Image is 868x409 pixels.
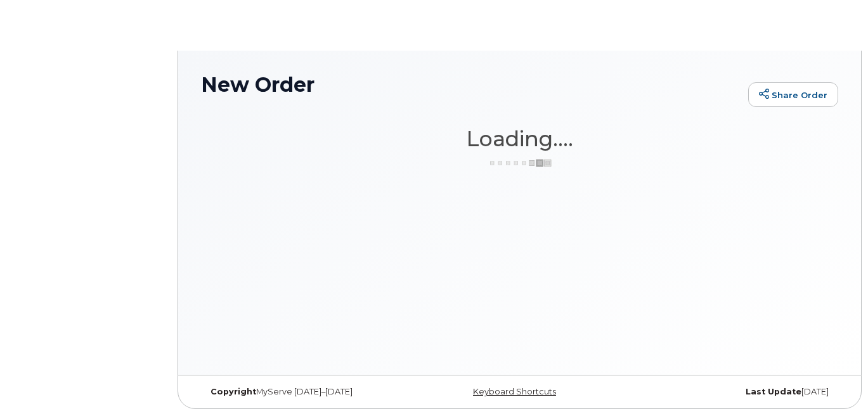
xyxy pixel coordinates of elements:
a: Keyboard Shortcuts [473,387,556,396]
a: Share Order [748,82,838,108]
strong: Copyright [211,387,256,396]
h1: Loading.... [201,127,838,150]
h1: New Order [201,73,742,96]
strong: Last Update [746,387,801,396]
img: ajax-loader-3a6953c30dc77f0bf724df975f13086db4f4c1262e45940f03d1251963f1bf2e.gif [488,158,552,168]
div: [DATE] [626,387,838,397]
div: MyServe [DATE]–[DATE] [201,387,413,397]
